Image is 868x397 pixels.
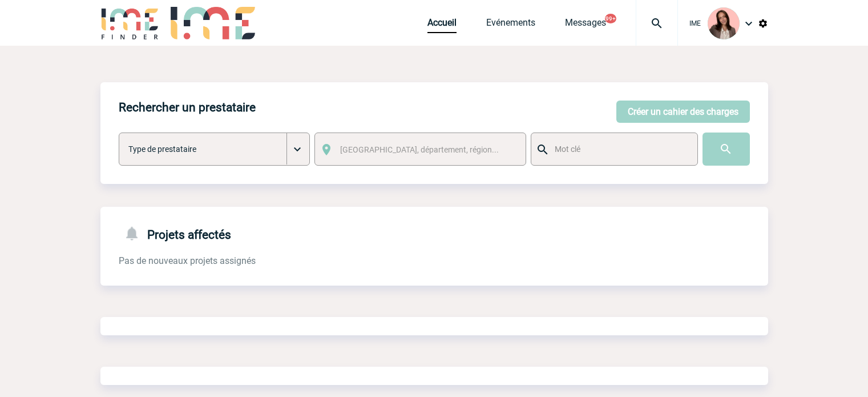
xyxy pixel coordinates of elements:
[605,14,616,23] button: 99+
[427,17,457,33] a: Accueil
[100,7,160,39] img: IME-Finder
[708,7,740,39] img: 94396-3.png
[340,145,499,154] span: [GEOGRAPHIC_DATA], département, région...
[123,225,147,242] img: notifications-24-px-g.png
[689,19,701,27] span: IME
[119,101,256,114] h4: Rechercher un prestataire
[552,142,687,157] input: Mot clé
[565,17,606,33] a: Messages
[703,133,750,166] input: Submit
[119,225,231,242] h4: Projets affectés
[486,17,535,33] a: Evénements
[119,255,256,266] span: Pas de nouveaux projets assignés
